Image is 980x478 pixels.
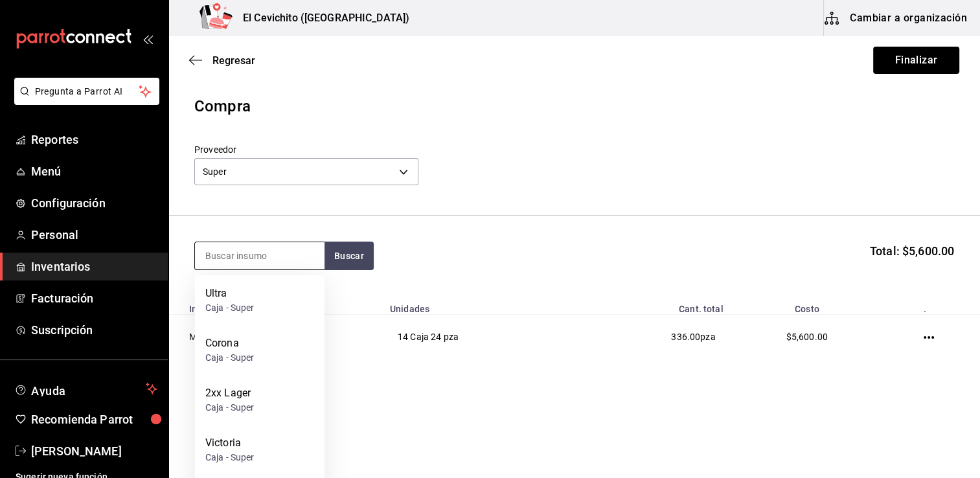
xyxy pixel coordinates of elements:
[31,381,141,396] span: Ayuda
[205,385,255,401] div: 2xx Lager
[31,194,157,212] span: Configuración
[9,94,159,108] a: Pregunta a Parrot AI
[205,301,255,315] div: Caja - Super
[142,34,153,44] button: open_drawer_menu
[574,315,731,359] td: pza
[168,315,382,359] td: Modelo Especial
[194,95,954,118] div: Compra
[35,85,139,98] span: Pregunta a Parrot AI
[205,351,255,365] div: Caja - Super
[205,336,255,351] div: Corona
[14,78,159,105] button: Pregunta a Parrot AI
[31,411,157,428] span: Recomienda Parrot
[31,163,157,180] span: Menú
[873,47,959,74] button: Finalizar
[870,242,954,260] span: Total: $5,600.00
[671,332,700,342] span: 336.00
[194,145,418,154] label: Proveedor
[382,315,574,359] td: 14 Caja 24 pza
[212,54,255,67] span: Regresar
[195,242,325,269] input: Buscar insumo
[205,451,255,464] div: Caja - Super
[31,442,157,460] span: [PERSON_NAME]
[31,321,157,339] span: Suscripción
[31,226,157,244] span: Personal
[574,296,731,315] th: Cant. total
[731,296,883,315] th: Costo
[189,54,255,67] button: Regresar
[883,296,980,315] th: .
[205,286,255,301] div: Ultra
[31,131,157,148] span: Reportes
[194,158,418,185] div: Super
[205,435,255,451] div: Victoria
[205,401,255,415] div: Caja - Super
[382,296,574,315] th: Unidades
[325,242,374,270] button: Buscar
[233,10,409,26] h3: El Cevichito ([GEOGRAPHIC_DATA])
[786,332,828,342] span: $5,600.00
[31,290,157,307] span: Facturación
[31,258,157,275] span: Inventarios
[168,296,382,315] th: Insumo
